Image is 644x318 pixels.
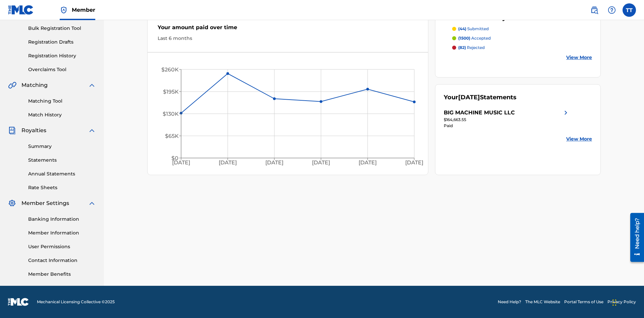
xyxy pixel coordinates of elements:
[562,109,570,117] img: right chevron icon
[28,25,96,32] a: Bulk Registration Tool
[28,184,96,191] a: Rate Sheets
[452,45,592,51] a: (82) rejected
[28,170,96,177] a: Annual Statements
[452,35,592,41] a: (1500) accepted
[88,81,96,89] img: expand
[458,26,489,32] p: submitted
[566,136,592,143] a: View More
[158,23,418,35] div: Your amount paid over time
[8,81,16,89] img: Matching
[452,26,592,32] a: (44) submitted
[444,93,517,102] div: Your Statements
[588,3,601,17] a: Public Search
[163,89,179,95] tspan: $195K
[172,160,190,166] tspan: [DATE]
[219,160,237,166] tspan: [DATE]
[458,45,485,51] p: rejected
[21,81,48,89] span: Matching
[444,109,515,117] div: BIG MACHINE MUSIC LLC
[525,299,560,305] a: The MLC Website
[8,126,16,135] img: Royalties
[605,3,619,17] div: Help
[566,54,592,61] a: View More
[28,271,96,278] a: Member Benefits
[161,66,179,73] tspan: $260K
[8,5,34,15] img: MLC Logo
[21,199,69,207] span: Member Settings
[28,52,96,59] a: Registration History
[28,243,96,250] a: User Permissions
[28,229,96,236] a: Member Information
[158,35,418,42] div: Last 6 months
[458,26,466,31] span: (44)
[28,111,96,118] a: Match History
[28,216,96,223] a: Banking Information
[590,6,598,14] img: search
[88,199,96,207] img: expand
[171,155,178,161] tspan: $0
[458,35,491,41] p: accepted
[444,117,570,123] div: $164,663.55
[28,257,96,264] a: Contact Information
[60,6,68,14] img: Top Rightsholder
[359,160,377,166] tspan: [DATE]
[406,160,424,166] tspan: [DATE]
[458,45,466,50] span: (82)
[28,66,96,73] a: Overclaims Tool
[265,160,283,166] tspan: [DATE]
[623,3,636,17] div: User Menu
[607,299,636,305] a: Privacy Policy
[312,160,330,166] tspan: [DATE]
[37,299,115,305] span: Mechanical Licensing Collective © 2025
[498,299,521,305] a: Need Help?
[28,39,96,46] a: Registration Drafts
[625,210,644,265] iframe: Resource Center
[88,126,96,135] img: expand
[444,109,570,129] a: BIG MACHINE MUSIC LLCright chevron icon$164,663.55Paid
[163,111,179,117] tspan: $130K
[458,36,470,41] span: (1500)
[28,157,96,164] a: Statements
[610,286,644,318] iframe: Chat Widget
[21,126,46,135] span: Royalties
[458,94,480,101] span: [DATE]
[564,299,603,305] a: Portal Terms of Use
[612,293,616,313] div: Drag
[28,98,96,105] a: Matching Tool
[444,123,570,129] div: Paid
[28,143,96,150] a: Summary
[608,6,616,14] img: help
[165,133,179,139] tspan: $65K
[8,298,29,306] img: logo
[8,199,16,207] img: Member Settings
[72,6,95,14] span: Member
